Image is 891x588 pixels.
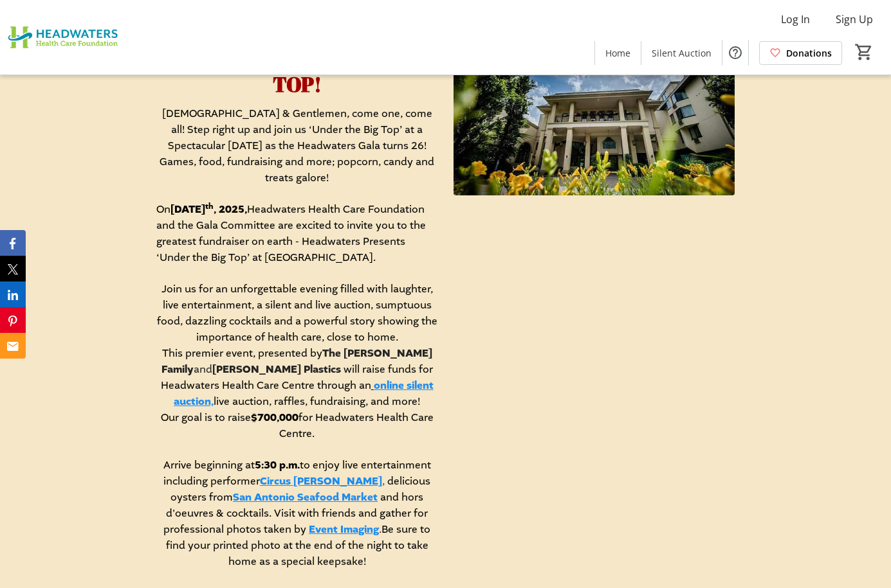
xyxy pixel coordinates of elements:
[852,40,876,64] button: Cart
[454,37,735,195] img: undefined
[214,395,420,408] span: live auction, raffles, fundraising, and more!
[836,12,873,27] span: Sign Up
[379,522,381,536] span: .
[161,411,251,424] span: Our goal is to raise
[825,9,883,30] button: Sign Up
[214,202,247,217] strong: , 2025,
[786,46,832,60] span: Donations
[194,362,212,376] span: and
[652,46,712,60] span: Silent Auction
[205,201,214,211] strong: th
[595,41,641,65] a: Home
[160,107,434,184] span: [DEMOGRAPHIC_DATA] & Gentlemen, come one, come all! Step right up and join us ‘Under the Big Top’...
[212,362,341,377] strong: [PERSON_NAME] Plastics
[722,40,748,66] button: Help
[260,474,382,488] a: Circus [PERSON_NAME]
[166,522,431,568] span: Be sure to find your printed photo at the end of the night to take home as a special keepsake!
[161,362,433,392] span: will raise funds for Headwaters Health Care Centre through an
[255,458,300,472] strong: 5:30 p.m.
[157,282,437,344] span: Join us for an unforgettable evening filled with laughter, live entertainment, a silent and live ...
[759,41,842,65] a: Donations
[382,474,385,488] span: ,
[8,5,122,69] img: Headwaters Health Care Foundation's Logo
[163,490,428,536] span: and hors d'oeuvres & cocktails. Visit with friends and gather for professional photos taken by
[233,490,378,504] a: San Antonio Seafood Market
[163,458,255,472] span: Arrive beginning at
[156,202,426,264] span: Headwaters Health Care Foundation and the Gala Committee are excited to invite you to the greates...
[309,522,379,537] a: Event Imaging
[251,411,299,425] strong: $700,000
[279,411,434,440] span: for Headwaters Health Care Centre.
[641,41,722,65] a: Silent Auction
[162,346,322,360] span: This premier event, presented by
[781,12,810,27] span: Log In
[170,202,205,217] strong: [DATE]
[605,46,630,60] span: Home
[771,9,820,30] button: Log In
[156,202,170,216] span: On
